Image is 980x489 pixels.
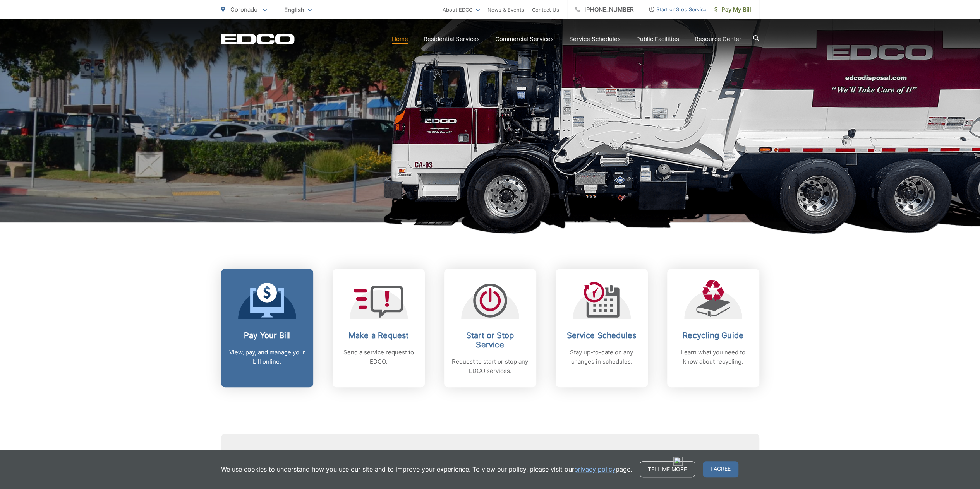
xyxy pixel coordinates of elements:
a: Make a Request Send a service request to EDCO. [333,269,425,387]
span: English [278,3,318,17]
a: Tell me more [640,461,695,477]
a: Home [392,34,408,44]
p: View, pay, and manage your bill online. [229,348,305,366]
span: I agree [703,461,738,477]
a: News & Events [487,5,524,14]
a: Service Schedules Stay up-to-date on any changes in schedules. [556,269,648,387]
a: EDCD logo. Return to the homepage. [221,34,295,44]
a: Resource Center [695,34,741,44]
p: Send a service request to EDCO. [340,348,417,366]
span: Pay My Bill [714,5,751,14]
p: We use cookies to understand how you use our site and to improve your experience. To view our pol... [221,465,632,474]
a: Contact Us [532,5,559,14]
h2: Service Schedules [563,331,640,340]
h2: Start or Stop Service [452,331,529,349]
h2: Recycling Guide [675,331,752,340]
span: Coronado [230,6,257,13]
a: Public Facilities [636,34,679,44]
a: Residential Services [424,34,480,44]
a: Service Schedules [569,34,621,44]
p: Learn what you need to know about recycling. [675,348,752,366]
p: Request to start or stop any EDCO services. [452,357,529,376]
h2: Pay Your Bill [229,331,305,340]
a: Commercial Services [495,34,554,44]
a: privacy policy [574,465,616,474]
img: npw-badge-icon.svg [673,457,683,466]
p: Stay up-to-date on any changes in schedules. [563,348,640,366]
a: Pay Your Bill View, pay, and manage your bill online. [221,269,313,387]
a: Recycling Guide Learn what you need to know about recycling. [667,269,759,387]
a: About EDCO [443,5,480,14]
h2: Make a Request [340,331,417,340]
